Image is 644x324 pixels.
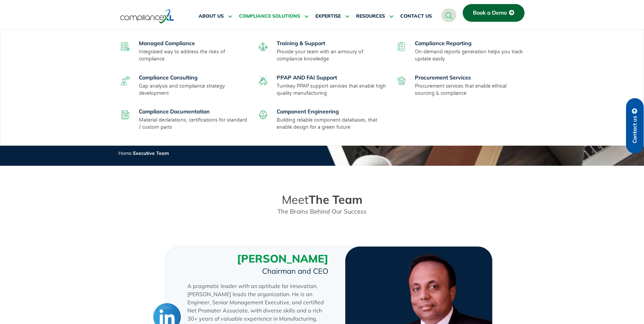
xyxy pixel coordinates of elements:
h3: [PERSON_NAME] [187,252,328,265]
span: RESOURCES [356,13,385,19]
span: COMPLIANCE SOLUTIONS [239,13,300,19]
a: Home [118,150,132,156]
span: ABOUT US [199,13,224,19]
a: Managed Compliance [139,40,195,47]
img: logo-one.svg [120,8,174,24]
a: Procurement Services [415,74,471,81]
img: managed-compliance.svg [121,42,130,51]
p: Material declarations, certifications for standard / custom parts [139,116,250,131]
span: Book a Demo [473,10,507,16]
a: COMPLIANCE SOLUTIONS [239,8,309,24]
strong: The Team [309,192,363,207]
span: / [118,150,169,156]
p: Procurement services that enable ethical sourcing & compliance [415,83,526,97]
p: The Brains Behind Our Success [122,208,522,216]
img: component-engineering.svg [259,110,268,119]
a: ABOUT US [199,8,232,24]
a: CONTACT US [400,8,432,24]
a: navsearch-button [441,8,456,22]
span: Executive Team [133,150,169,156]
img: compliance-reporting.svg [397,42,406,51]
a: Book a Demo [463,4,525,22]
a: Compliance Consulting [139,74,198,81]
p: Gap analysis and compliance strategy development [139,83,250,97]
h2: Meet [122,193,522,206]
img: procurement-services.svg [397,76,406,85]
img: compliance-consulting.svg [121,76,130,85]
span: EXPERTISE [315,13,341,19]
a: RESOURCES [356,8,393,24]
p: Provide your team with an armoury of compliance knowledge [277,48,388,62]
p: Building reliable component databases, that enable design for a green future [277,116,388,131]
span: CONTACT US [400,13,432,19]
a: Compliance Reporting [415,40,472,47]
p: On-demand reports generation helps you track update easily [415,48,526,62]
p: Integrated way to address the risks of compliance [139,48,250,62]
a: EXPERTISE [315,8,349,24]
a: Training & Support [277,40,325,47]
p: Turnkey PPAP support services that enable high quality manufacturing [277,83,388,97]
img: training-support.svg [259,42,268,51]
a: Compliance Documentation [139,108,210,115]
a: Contact us [626,98,644,154]
h5: Chairman and CEO [187,267,328,275]
a: PPAP AND FAI Support [277,74,337,81]
img: ppaf-fai.svg [259,76,268,85]
a: Component Engineering [277,108,339,115]
span: Contact us [632,116,638,143]
img: compliance-documentation.svg [121,110,130,119]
